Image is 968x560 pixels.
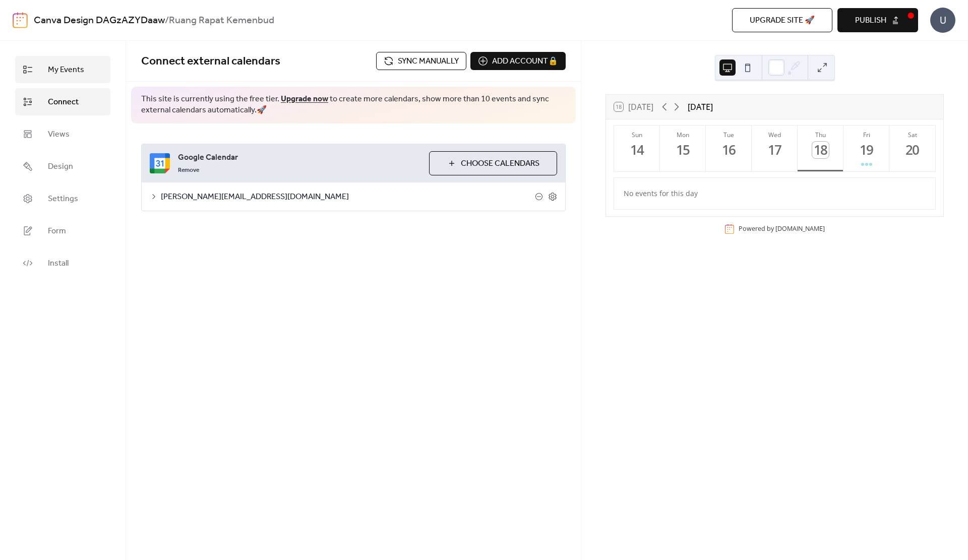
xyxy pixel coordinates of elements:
[169,11,274,30] b: Ruang Rapat Kemenbud
[752,126,798,171] button: Wed17
[775,224,825,233] a: [DOMAIN_NAME]
[15,250,110,277] a: Install
[766,142,783,158] div: 17
[755,131,795,139] div: Wed
[165,11,169,30] b: /
[281,91,328,107] a: Upgrade now
[376,52,466,70] button: Sync manually
[15,56,110,83] a: My Events
[48,193,78,205] span: Settings
[663,131,703,139] div: Mon
[398,55,459,68] span: Sync manually
[688,101,713,113] div: [DATE]
[178,152,421,164] span: Google Calendar
[15,120,110,148] a: Views
[846,131,886,139] div: Fri
[48,161,73,173] span: Design
[843,126,889,171] button: Fri19
[889,126,935,171] button: Sat20
[750,15,815,27] span: Upgrade site 🚀
[15,88,110,115] a: Connect
[141,50,280,73] span: Connect external calendars
[798,126,843,171] button: Thu18
[141,94,566,116] span: This site is currently using the free tier. to create more calendars, show more than 10 events an...
[720,142,737,158] div: 16
[706,126,752,171] button: Tue16
[616,181,934,205] div: No events for this day
[48,258,69,270] span: Install
[48,129,70,141] span: Views
[739,224,825,233] div: Powered by
[15,153,110,180] a: Design
[855,15,886,27] span: Publish
[150,153,170,173] img: google
[812,142,829,158] div: 18
[675,142,691,158] div: 15
[629,142,645,158] div: 14
[15,217,110,244] a: Form
[461,158,539,170] span: Choose Calendars
[892,131,932,139] div: Sat
[161,191,535,203] span: [PERSON_NAME][EMAIL_ADDRESS][DOMAIN_NAME]
[48,225,66,237] span: Form
[34,11,165,30] a: Canva Design DAGzAZYDaaw
[858,142,875,158] div: 19
[709,131,749,139] div: Tue
[48,96,79,108] span: Connect
[614,126,660,171] button: Sun14
[617,131,657,139] div: Sun
[13,12,28,28] img: logo
[178,166,199,174] span: Remove
[801,131,840,139] div: Thu
[660,126,706,171] button: Mon15
[732,8,832,32] button: Upgrade site 🚀
[48,64,84,76] span: My Events
[904,142,921,158] div: 20
[837,8,918,32] button: Publish
[15,185,110,212] a: Settings
[930,8,955,33] div: U
[429,151,557,175] button: Choose Calendars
